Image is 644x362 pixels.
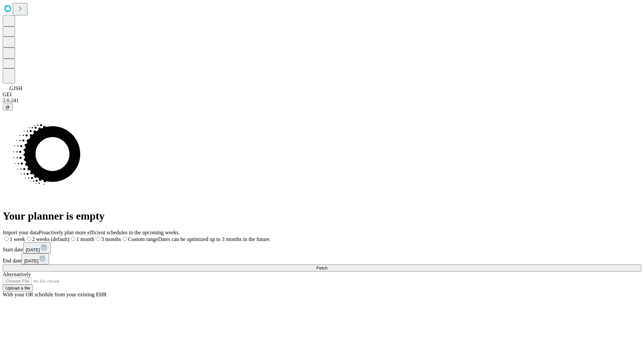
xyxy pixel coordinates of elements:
span: With your OR schedule from your existing EHR [3,292,107,297]
input: Custom rangeDates can be optimized up to 3 months in the future. [123,237,127,241]
input: 2 weeks (default) [27,237,31,241]
span: Proactively plan more efficient schedules in the upcoming weeks. [39,230,180,235]
h1: Your planner is empty [3,210,641,222]
span: Fetch [316,265,327,270]
div: 2.0.241 [3,98,641,104]
span: 2 weeks (default) [32,236,69,242]
span: 1 month [76,236,94,242]
span: 1 week [10,236,25,242]
button: @ [3,104,13,111]
button: [DATE] [21,253,49,264]
div: Start date [3,242,641,253]
div: GEI [3,92,641,98]
button: Fetch [3,264,641,271]
span: [DATE] [26,247,40,252]
span: GJSH [9,85,22,91]
span: Dates can be optimized up to 3 months in the future. [158,236,270,242]
span: Alternatively [3,271,31,277]
span: 3 months [101,236,121,242]
input: 1 month [71,237,75,241]
span: Import your data [3,230,39,235]
span: Custom range [128,236,158,242]
button: [DATE] [23,242,51,253]
span: @ [5,105,10,110]
button: Upload a file [3,285,33,292]
input: 1 week [4,237,9,241]
div: End date [3,253,641,264]
input: 3 months [96,237,100,241]
span: [DATE] [24,258,38,263]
